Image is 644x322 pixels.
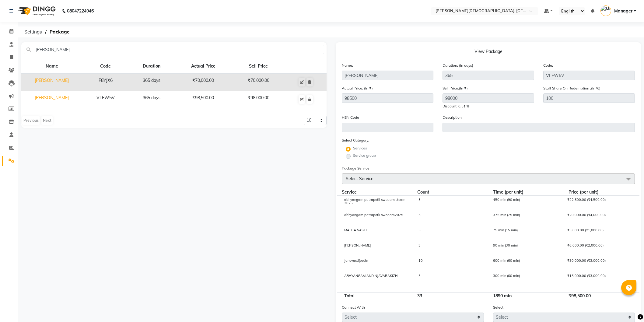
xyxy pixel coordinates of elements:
span: Manager [614,8,632,14]
div: ₹30,000.00 (₹3,000.00) [563,259,612,269]
td: ₹98,000.00 [232,91,285,108]
div: 300 min (60 min) [488,274,563,285]
span: abhyangam patrapotli swedam2025 [344,213,403,217]
input: Search by package name [24,45,324,54]
td: [PERSON_NAME] [21,73,82,91]
label: HSN Code [342,115,359,120]
td: 365 days [129,91,174,108]
div: 1890 min [488,293,564,299]
div: ₹22,500.00 (₹4,500.00) [563,198,612,208]
div: ₹20,000.00 (₹4,000.00) [563,213,612,224]
td: ₹98,500.00 [174,91,232,108]
div: ₹98,500.00 [564,293,614,299]
span: 3 [418,243,421,247]
div: Time (per unit) [488,189,564,195]
img: Manager [600,5,611,16]
iframe: chat widget [618,298,638,316]
p: View Package [342,48,635,57]
th: Name [21,59,82,74]
div: 450 min (90 min) [488,198,563,208]
span: Settings [21,26,45,37]
th: Code [82,59,129,74]
label: Service group [353,153,376,158]
span: Januvasti(both) [344,258,368,263]
div: 600 min (60 min) [488,259,563,269]
span: MATRA VASTI [344,228,367,232]
div: ₹15,000.00 (₹3,000.00) [563,274,612,285]
div: 375 min (75 min) [488,213,563,224]
div: 90 min (30 min) [488,244,563,254]
label: Sell Price:(In ₹) [443,86,468,91]
span: Package [47,26,72,37]
td: ₹70,000.00 [174,73,232,91]
div: Price (per unit) [564,189,614,195]
b: 08047224946 [67,2,94,19]
label: Actual Price: (In ₹) [342,86,373,91]
span: 10 [418,258,423,263]
label: Staff Share On Redemption :(In %) [543,86,600,91]
span: ABHYANGAM AND NJAVARAKIZHI [344,274,398,278]
label: Code: [543,63,553,68]
div: ₹5,000.00 (₹1,000.00) [563,229,612,239]
div: Count [413,189,488,195]
div: ₹6,000.00 (₹2,000.00) [563,244,612,254]
span: 5 [418,198,421,202]
span: [PERSON_NAME] [344,243,371,247]
th: Actual Price [174,59,232,74]
label: Services [353,145,367,151]
span: 5 [418,274,421,278]
img: logo [16,2,57,19]
span: Total [342,291,357,301]
td: VLFW5V [82,91,129,108]
label: Duration: (in days) [443,63,473,68]
span: Discount: 0.51 % [443,104,469,108]
td: 365 days [129,73,174,91]
div: 33 [413,293,488,299]
label: Connect With [342,305,365,310]
label: Package Service [342,166,369,171]
label: Description: [443,115,463,120]
span: 5 [418,228,421,232]
span: Select Service [346,176,373,181]
label: Select [493,305,503,310]
span: abhyangam patrapotli swedam steam 2025 [344,198,405,205]
span: 5 [418,213,421,217]
td: F8YJX6 [82,73,129,91]
td: ₹70,000.00 [232,73,285,91]
th: Duration [129,59,174,74]
th: Sell Price [232,59,285,74]
td: [PERSON_NAME] [21,91,82,108]
div: Service [337,189,413,195]
div: 75 min (15 min) [488,229,563,239]
label: Select Category: [342,138,369,143]
label: Name: [342,63,353,68]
